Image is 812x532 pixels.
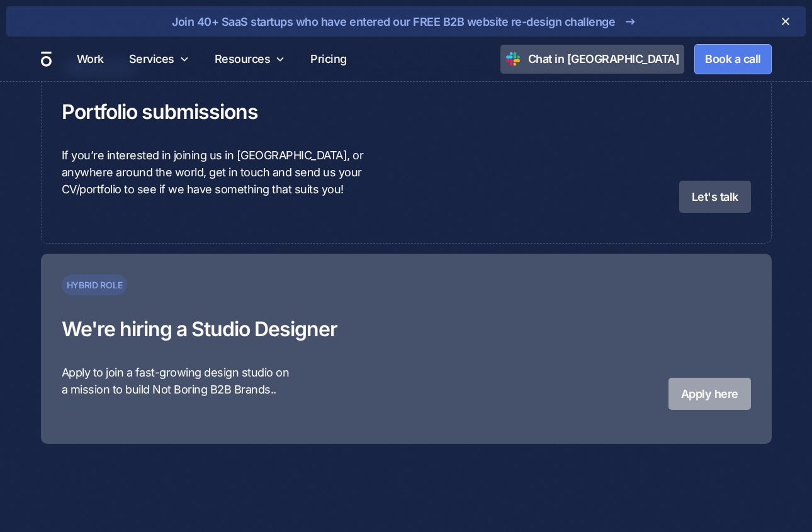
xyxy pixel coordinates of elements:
[67,278,123,291] div: Hybrid role
[62,147,417,198] p: If you’re interested in joining us in [GEOGRAPHIC_DATA], or anywhere around the world, get in tou...
[62,98,417,127] h5: Portfolio submissions
[215,50,271,67] div: Resources
[694,44,772,74] a: Book a call
[528,50,680,67] div: Chat in [GEOGRAPHIC_DATA]
[47,11,765,31] a: Join 40+ SaaS startups who have entered our FREE B2B website re-design challenge
[679,181,751,213] a: Let's talk
[210,37,291,81] div: Resources
[172,13,615,30] div: Join 40+ SaaS startups who have entered our FREE B2B website re-design challenge
[500,45,685,74] a: Chat in [GEOGRAPHIC_DATA]
[62,315,417,344] h5: We're hiring a Studio Designer
[72,47,109,71] a: Work
[129,50,174,67] div: Services
[124,37,195,81] div: Services
[668,378,751,410] a: Apply here
[41,51,52,67] a: home
[305,47,352,71] a: Pricing
[62,364,417,398] p: Apply to join a fast-growing design studio on a mission to build Not Boring B2B Brands..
